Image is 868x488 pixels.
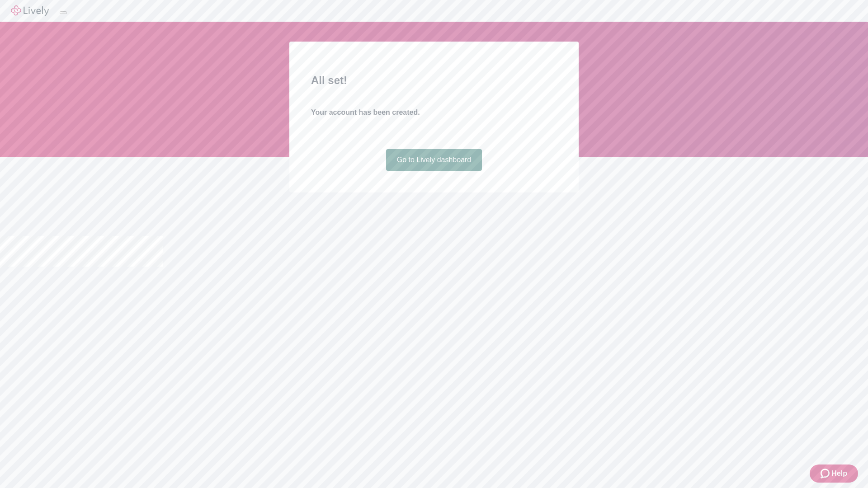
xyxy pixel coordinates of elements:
[311,107,557,118] h4: Your account has been created.
[821,468,831,479] svg: Zendesk support icon
[11,5,49,16] img: Lively
[386,149,482,171] a: Go to Lively dashboard
[831,468,847,479] span: Help
[810,465,858,483] button: Zendesk support iconHelp
[311,72,557,89] h2: All set!
[60,11,67,14] button: Log out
